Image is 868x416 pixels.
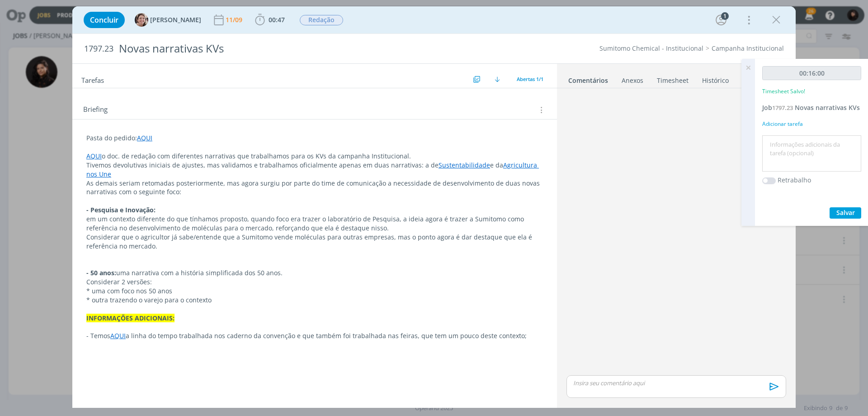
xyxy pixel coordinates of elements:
span: Abertas 1/1 [517,76,543,82]
span: Redação [300,15,343,25]
span: Salvar [836,208,855,217]
button: 00:47 [253,13,287,27]
label: Retrabalho [778,175,811,185]
strong: INFORMAÇÕES ADICIONAIS: [86,314,175,322]
a: Comentários [568,72,609,85]
div: dialog [72,6,796,408]
a: Agricultura nos Une [86,161,539,178]
div: Anexos [622,76,643,85]
p: Considerar que o agricultor já sabe/entende que a Sumitomo vende moléculas para outras empresas, ... [86,233,543,251]
a: Histórico [702,72,729,85]
button: Concluir [84,12,125,28]
p: Tivemos devolutivas iniciais de ajustes, mas validamos e trabalhamos oficialmente apenas em duas ... [86,161,543,179]
span: Concluir [90,16,118,24]
p: o doc. de redação com diferentes narrativas que trabalhamos para os KVs da campanha Institucional. [86,152,543,161]
button: A[PERSON_NAME] [135,13,201,27]
span: Novas narrativas KVs [795,103,860,112]
a: Sustentabilidade [439,161,490,169]
button: Redação [299,14,344,26]
p: * uma com foco nos 50 anos [86,287,543,296]
div: Adicionar tarefa [762,120,861,128]
a: Job1797.23Novas narrativas KVs [762,103,860,112]
p: Timesheet Salvo! [762,87,805,96]
strong: - 50 anos: [86,268,116,277]
span: 1797.23 [84,44,113,54]
button: Salvar [830,207,861,219]
p: - Temos a linha do tempo trabalhada nos caderno da convenção e que também foi trabalhada nas feir... [86,331,543,340]
div: 1 [721,12,729,20]
span: Tarefas [81,74,104,85]
p: em um contexto diferente do que tínhamos proposto, quando foco era trazer o laboratório de Pesqui... [86,215,543,233]
a: AQUI [110,331,126,340]
strong: - Pesquisa e Inovação: [86,206,156,214]
p: Considerar 2 versões: [86,277,543,287]
a: AQUI [137,134,152,142]
span: 00:47 [269,15,285,24]
div: 11/09 [226,17,244,23]
span: Briefing [83,104,108,116]
button: 1 [714,13,728,27]
p: As demais seriam retomadas posteriormente, mas agora surgiu por parte do time de comunicação a ne... [86,179,543,197]
img: arrow-down.svg [495,77,500,82]
img: A [135,13,148,27]
p: uma narrativa com a história simplificada dos 50 anos. [86,268,543,277]
a: Sumitomo Chemical - Institucional [599,44,703,53]
a: Campanha Institucional [712,44,784,53]
span: [PERSON_NAME] [150,17,201,23]
a: AQUI [86,152,102,160]
div: Novas narrativas KVs [115,38,489,60]
p: * outra trazendo o varejo para o contexto [86,296,543,305]
span: 1797.23 [772,104,793,112]
p: Pasta do pedido: [86,134,543,143]
a: Timesheet [656,72,689,85]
